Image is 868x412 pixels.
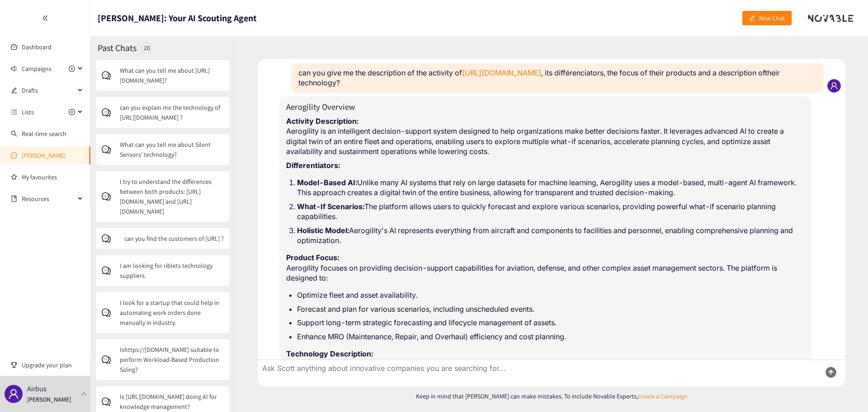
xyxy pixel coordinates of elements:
[297,201,805,222] li: The platform allows users to quickly forecast and explore various scenarios, providing powerful w...
[22,356,83,374] span: Upgrade your plan
[120,103,224,122] p: can you explain me the technology of [URL][DOMAIN_NAME] ?
[749,15,755,22] span: edit
[102,108,120,117] span: comment
[102,355,120,364] span: comment
[638,392,688,400] a: create a Campaign
[286,101,805,112] h3: Aerogility Overview
[258,391,845,401] p: Keep in mind that [PERSON_NAME] can make mistakes. To include Novable Experts,
[286,253,339,262] strong: Product Focus:
[297,304,805,314] li: Forecast and plan for various scenarios, including unscheduled events.
[120,261,224,281] p: I am looking for riblets technology suppliers.
[297,225,805,246] li: Aerogility's AI represents everything from aircraft and components to facilities and personnel, e...
[721,314,868,412] div: Widget de chat
[69,66,75,72] span: plus-circle
[721,314,868,412] iframe: Chat Widget
[22,190,75,208] span: Resources
[11,87,17,94] span: edit
[120,177,224,216] p: I try to understand the differences between both products: [URL][DOMAIN_NAME] and [URL][DOMAIN_NAME]
[102,145,120,154] span: comment
[286,253,805,283] p: Aerogility focuses on providing decision-support capabilities for aviation, defense, and other co...
[22,151,66,159] a: [PERSON_NAME]
[298,68,817,88] p: can you give me the description of the activity of , its différenciators, the focus of their prod...
[11,196,17,202] span: book
[22,130,66,138] a: Real-time search
[102,234,120,243] span: comment
[286,349,805,399] p: Aerogility's technology is built around a model-based, multi-agent AI framework. This framework c...
[102,266,120,275] span: comment
[22,168,83,186] a: My favourites
[286,161,340,170] strong: Differentiators:
[742,11,792,25] button: editNew Chat
[297,226,349,235] strong: Holistic Model:
[258,59,845,360] div: Chat conversation
[102,397,120,406] span: comment
[11,66,17,72] span: sound
[120,345,224,375] p: Ishttps://[DOMAIN_NAME] suitable to perform Workload-Based Production Sizing?
[22,60,52,78] span: Campaigns
[11,362,17,368] span: trophy
[120,392,224,412] p: Is [URL][DOMAIN_NAME] doing AI for knowledge management?
[297,202,364,211] strong: What-If Scenarios:
[462,68,541,77] a: [URL][DOMAIN_NAME]
[297,290,805,300] li: Optimize fleet and asset availability.
[286,116,805,157] p: Aerogility is an intelligent decision-support system designed to help organizations make better d...
[8,389,19,399] span: user
[102,308,120,317] span: comment
[297,332,805,342] li: Enhance MRO (Maintenance, Repair, and Overhaul) efficiency and cost planning.
[22,81,75,99] span: Drafts
[759,13,785,23] span: New Chat
[98,42,137,54] h2: Past Chats
[124,234,224,243] p: can you find the customers of [URL] ?
[42,15,48,21] span: double-left
[297,178,357,187] strong: Model-Based AI:
[27,383,47,394] p: Airbus
[297,318,805,328] li: Support long-term strategic forecasting and lifecycle management of assets.
[22,103,34,121] span: Lists
[22,43,52,51] a: Dashboard
[830,82,838,90] span: user
[102,71,120,80] span: comment
[258,360,814,387] textarea: Ask Scott anything about innovative companies you are searching for...
[286,117,359,126] strong: Activity Description:
[69,109,75,115] span: plus-circle
[11,109,17,115] span: unordered-list
[120,66,224,85] p: What can you tell me about [URL][DOMAIN_NAME]?
[102,192,120,201] span: comment
[286,349,373,358] strong: Technology Description:
[120,298,224,328] p: I look for a startup that could help in automating work orders done manually in industry.
[120,140,224,159] p: What can you tell me about Silent Sensors' technology?
[27,394,71,404] p: [PERSON_NAME]
[141,42,153,53] div: 20
[297,178,805,198] li: Unlike many AI systems that rely on large datasets for machine learning, Aerogility uses a model-...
